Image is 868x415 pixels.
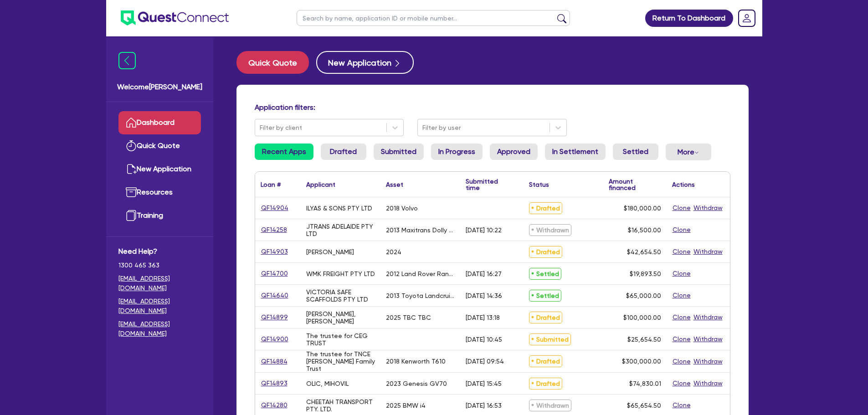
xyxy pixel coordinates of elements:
div: 2013 Maxitrans Dolly Trailer [386,226,455,234]
input: Search by name, application ID or mobile number... [297,10,570,26]
span: Welcome [PERSON_NAME] [117,82,202,92]
a: Approved [490,143,538,160]
button: Dropdown toggle [666,143,711,160]
div: [DATE] 16:27 [466,270,502,277]
span: Drafted [529,202,562,214]
a: QF14900 [261,334,289,344]
a: QF14903 [261,246,288,257]
div: 2013 Toyota Landcruiser [386,292,455,299]
h4: Application filters: [255,103,730,112]
a: QF14640 [261,290,289,301]
button: Clone [672,356,691,367]
span: Drafted [529,355,562,367]
span: Withdrawn [529,400,571,411]
div: The trustee for CEG TRUST [306,332,375,347]
div: 2025 TBC TBC [386,314,431,321]
span: $65,654.50 [627,402,661,409]
button: Clone [672,400,691,410]
a: QF14884 [261,356,288,367]
button: Withdraw [693,312,723,323]
span: $74,830.01 [629,380,661,387]
span: $180,000.00 [624,205,661,212]
a: Quick Quote [118,134,201,158]
div: Submitted time [466,178,510,191]
div: [DATE] 14:36 [466,292,502,299]
span: Submitted [529,333,571,345]
a: Return To Dashboard [645,10,733,27]
div: [DATE] 10:22 [466,226,502,234]
button: Withdraw [693,203,723,213]
a: Settled [613,143,658,160]
a: Resources [118,181,201,204]
a: QF14893 [261,378,288,389]
span: Drafted [529,246,562,258]
span: $300,000.00 [622,358,661,365]
img: new-application [126,164,137,174]
div: Loan # [261,181,281,188]
div: 2025 BMW i4 [386,402,426,409]
a: In Progress [431,143,483,160]
button: Quick Quote [236,51,309,74]
div: The trustee for TNCE [PERSON_NAME] Family Trust [306,350,375,372]
div: [DATE] 15:45 [466,380,502,387]
a: [EMAIL_ADDRESS][DOMAIN_NAME] [118,297,201,316]
div: CHEETAH TRANSPORT PTY. LTD. [306,398,375,413]
a: Drafted [321,143,366,160]
a: Submitted [374,143,424,160]
span: $42,654.50 [627,248,661,256]
div: [DATE] 09:54 [466,358,504,365]
div: Asset [386,181,403,188]
a: QF14258 [261,225,288,235]
img: quick-quote [126,140,137,151]
div: 2024 [386,248,401,256]
span: $25,654.50 [627,336,661,343]
a: In Settlement [545,143,606,160]
button: Clone [672,378,691,389]
div: 2018 Volvo [386,205,418,212]
div: [DATE] 10:45 [466,336,502,343]
span: $16,500.00 [628,226,661,234]
div: JTRANS ADELAIDE PTY LTD [306,223,375,237]
span: Drafted [529,378,562,389]
a: Dropdown toggle [735,6,759,30]
a: Recent Apps [255,143,313,160]
span: $19,893.50 [630,270,661,277]
button: Withdraw [693,334,723,344]
button: Clone [672,203,691,213]
button: Clone [672,268,691,279]
img: resources [126,187,137,198]
button: Withdraw [693,356,723,367]
button: Withdraw [693,246,723,257]
span: Withdrawn [529,224,571,236]
img: quest-connect-logo-blue [121,10,229,26]
div: OLIC, MIHOVIL [306,380,349,387]
button: New Application [316,51,414,74]
span: 1300 465 363 [118,261,201,270]
a: QF14700 [261,268,288,279]
div: ILYAS & SONS PTY LTD [306,205,372,212]
a: QF14280 [261,400,288,410]
img: icon-menu-close [118,52,136,69]
div: [PERSON_NAME] [306,248,354,256]
a: Training [118,204,201,227]
div: Applicant [306,181,335,188]
div: Actions [672,181,695,188]
button: Clone [672,290,691,301]
div: Amount financed [609,178,661,191]
button: Clone [672,225,691,235]
a: QF14899 [261,312,288,323]
div: [DATE] 16:53 [466,402,502,409]
span: Settled [529,290,561,302]
button: Clone [672,312,691,323]
span: Need Help? [118,246,201,257]
div: [PERSON_NAME], [PERSON_NAME] [306,310,375,325]
div: [DATE] 13:18 [466,314,500,321]
div: 2018 Kenworth T610 [386,358,446,365]
a: New Application [118,158,201,181]
div: Status [529,181,549,188]
a: [EMAIL_ADDRESS][DOMAIN_NAME] [118,319,201,338]
a: [EMAIL_ADDRESS][DOMAIN_NAME] [118,274,201,293]
span: $65,000.00 [626,292,661,299]
a: Dashboard [118,111,201,134]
